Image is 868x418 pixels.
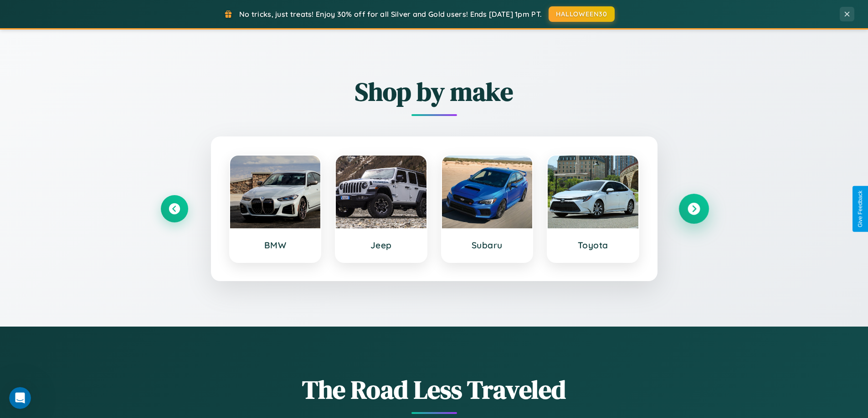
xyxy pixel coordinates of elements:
div: Give Feedback [857,191,863,227]
h3: Toyota [557,240,629,251]
h2: Shop by make [161,74,708,109]
h3: BMW [239,240,312,251]
h3: Subaru [451,240,524,251]
button: HALLOWEEN30 [549,6,615,22]
span: No tricks, just treats! Enjoy 30% off for all Silver and Gold users! Ends [DATE] 1pm PT. [239,10,542,19]
h3: Jeep [345,240,417,251]
iframe: Intercom live chat [9,387,31,409]
h1: The Road Less Traveled [161,372,708,407]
